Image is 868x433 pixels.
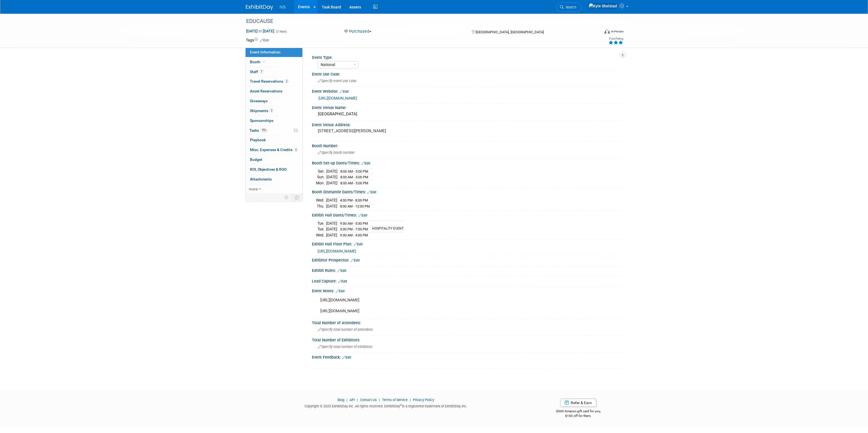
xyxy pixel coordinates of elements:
[260,38,269,42] a: Edit
[326,174,338,180] td: [DATE]
[250,99,268,103] span: Giveaways
[340,169,368,173] span: 8:00 AM - 5:00 PM
[354,242,363,246] a: Edit
[312,319,622,326] div: Total Number of Attendees:
[318,151,355,155] span: Specify booth number
[326,232,337,238] td: [DATE]
[246,135,302,145] a: Playbook
[340,90,349,94] a: Edit
[340,181,368,185] span: 8:00 AM - 5:00 PM
[246,47,302,57] a: Event Information
[275,30,287,33] span: (2 days)
[312,87,622,94] div: Event Website:
[263,60,266,63] i: Booth reservation complete
[413,398,434,402] a: Privacy Policy
[318,79,356,83] span: Specify event use case
[250,157,262,162] span: Budget
[246,37,269,43] td: Tags
[336,289,345,293] a: Edit
[350,398,355,402] a: API
[246,155,302,164] a: Budget
[342,356,351,359] a: Edit
[246,86,302,96] a: Asset Reservations
[312,53,620,60] div: Event Type:
[556,2,581,12] a: Search
[312,240,622,247] div: Exhibit Hall Floor Plan:
[564,5,576,9] span: Search
[312,256,622,263] div: Exhibitor Prospectus:
[382,398,408,402] a: Terms of Service
[316,232,326,238] td: Wed.
[258,29,263,33] span: to
[340,221,368,225] span: 9:30 AM - 5:30 PM
[318,249,356,253] a: [URL][DOMAIN_NAME]
[312,353,622,360] div: Event Feedback:
[250,138,266,142] span: Playbook
[361,161,370,165] a: Edit
[270,109,274,113] span: 2
[604,29,610,34] img: Format-Inperson.png
[400,404,402,407] sup: ®
[246,77,302,86] a: Travel Reservations2
[246,67,302,77] a: Staff7
[312,277,622,284] div: Lead Capture:
[589,3,617,9] img: Kyle Shelstad
[351,258,360,262] a: Edit
[312,266,622,273] div: Exhibit Rules:
[408,398,412,402] span: |
[367,190,376,194] a: Edit
[285,79,289,83] span: 2
[342,29,374,34] button: Purchased
[246,5,273,10] img: ExhibitDay
[291,194,302,201] td: Toggle Event Tabs
[312,121,622,128] div: Event Venue Address:
[318,128,435,133] pre: [STREET_ADDRESS][PERSON_NAME]
[316,220,326,226] td: Tue.
[246,126,302,135] a: Tasks75%
[369,226,404,232] td: HOSPITALITY EVENT
[312,336,622,343] div: Total Number of Exhibitors:
[358,214,367,217] a: Edit
[250,50,281,54] span: Event Information
[246,57,302,67] a: Booth
[249,128,268,133] span: Tasks
[316,110,618,118] div: [GEOGRAPHIC_DATA]
[246,184,302,194] a: more
[316,203,326,209] td: Thu.
[282,194,291,201] td: Personalize Event Tab Strip
[246,96,302,106] a: Giveaways
[250,60,267,64] span: Booth
[246,116,302,125] a: Sponsorships
[250,118,273,123] span: Sponsorships
[326,168,338,174] td: [DATE]
[568,28,624,37] div: Event Format
[294,148,298,152] span: 2
[337,269,346,273] a: Edit
[250,167,287,172] span: ROI, Objectives & ROO
[312,159,622,166] div: Booth Set-up Dates/Times:
[611,29,624,34] div: In-Person
[260,128,268,132] span: 75%
[338,279,347,283] a: Edit
[244,16,592,26] div: EDUCAUSE
[250,109,274,113] span: Shipments
[316,174,326,180] td: Sun.
[326,203,337,209] td: [DATE]
[312,104,622,110] div: Event Venue Name:
[250,79,289,83] span: Travel Reservations
[318,327,373,332] span: Specify total number of attendees
[340,198,368,202] span: 4:00 PM - 8:00 PM
[246,175,302,184] a: Attachments
[378,398,381,402] span: |
[326,226,337,232] td: [DATE]
[356,398,359,402] span: |
[340,227,368,231] span: 5:00 PM - 7:00 PM
[338,398,344,402] a: Blog
[250,148,298,152] span: Misc. Expenses & Credits
[249,187,258,191] span: more
[476,30,544,34] span: [GEOGRAPHIC_DATA], [GEOGRAPHIC_DATA]
[312,188,622,195] div: Booth Dismantle Dates/Times:
[316,197,326,203] td: Wed.
[534,414,622,418] div: $150 off for them.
